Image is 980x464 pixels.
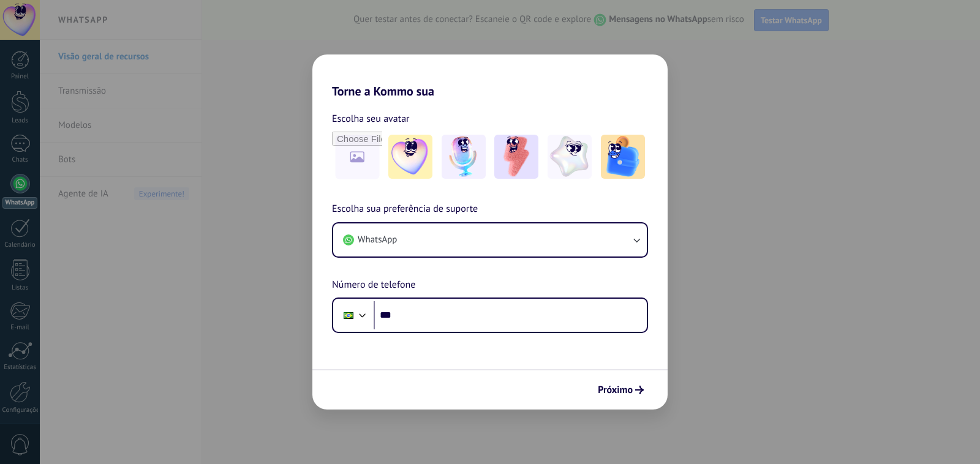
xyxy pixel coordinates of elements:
span: Escolha sua preferência de suporte [332,201,478,217]
img: -4.jpeg [548,135,592,179]
img: -2.jpeg [442,135,486,179]
img: -5.jpeg [601,135,645,179]
img: -3.jpeg [494,135,538,179]
div: Brazil: + 55 [337,302,360,328]
button: WhatsApp [333,223,647,256]
span: WhatsApp [358,234,397,246]
span: Escolha seu avatar [332,111,410,127]
h2: Torne a Kommo sua [312,54,668,99]
span: Próximo [598,386,633,394]
span: Número de telefone [332,277,415,293]
img: -1.jpeg [388,135,432,179]
button: Próximo [592,380,649,400]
